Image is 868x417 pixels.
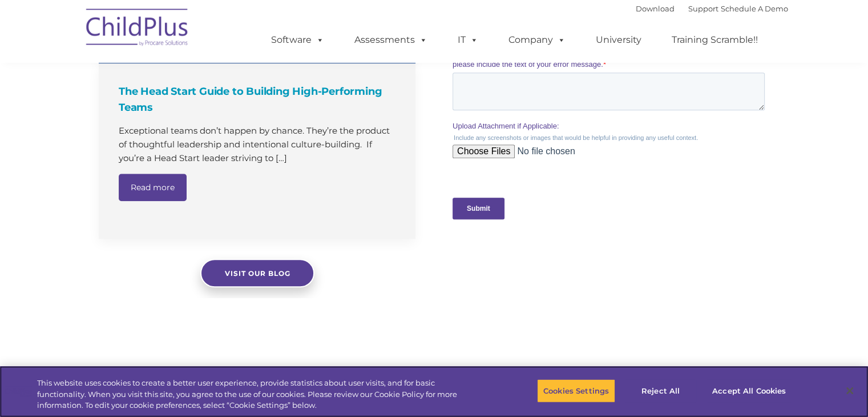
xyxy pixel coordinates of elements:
button: Close [837,378,862,403]
a: Visit our blog [200,259,314,287]
button: Cookies Settings [537,379,615,403]
p: Exceptional teams don’t happen by chance. They’re the product of thoughtful leadership and intent... [119,124,398,165]
span: Phone number [159,122,207,131]
a: Support [688,4,718,13]
a: Software [260,29,336,51]
a: Download [636,4,675,13]
button: Accept All Cookies [706,379,792,403]
h4: The Head Start Guide to Building High-Performing Teams [119,83,398,115]
a: Schedule A Demo [721,4,788,13]
span: Last name [159,75,193,84]
div: This website uses cookies to create a better user experience, provide statistics about user visit... [37,378,478,411]
a: Read more [119,174,187,201]
a: IT [446,29,490,51]
a: Training Scramble!! [660,29,769,51]
a: University [584,29,653,51]
span: Visit our blog [224,269,290,278]
font: | [636,4,788,13]
button: Reject All [625,379,696,403]
a: Company [497,29,577,51]
a: Assessments [343,29,439,51]
img: ChildPlus by Procare Solutions [80,1,195,58]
